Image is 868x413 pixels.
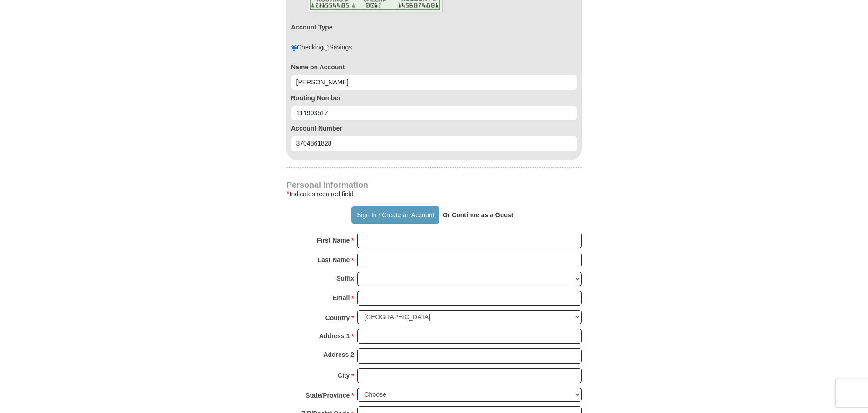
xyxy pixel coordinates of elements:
[318,253,350,266] strong: Last Name
[325,311,350,324] strong: Country
[338,369,350,382] strong: City
[443,211,513,219] strong: Or Continue as a Guest
[286,189,582,199] div: Indicates required field
[333,292,350,304] strong: Email
[286,181,582,189] h4: Personal Information
[291,93,577,102] label: Routing Number
[291,43,352,52] div: Checking Savings
[291,124,577,133] label: Account Number
[291,63,577,72] label: Name on Account
[291,23,333,32] label: Account Type
[306,389,350,402] strong: State/Province
[351,206,439,224] button: Sign In / Create an Account
[319,330,350,342] strong: Address 1
[336,272,354,285] strong: Suffix
[323,348,354,361] strong: Address 2
[317,234,350,247] strong: First Name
